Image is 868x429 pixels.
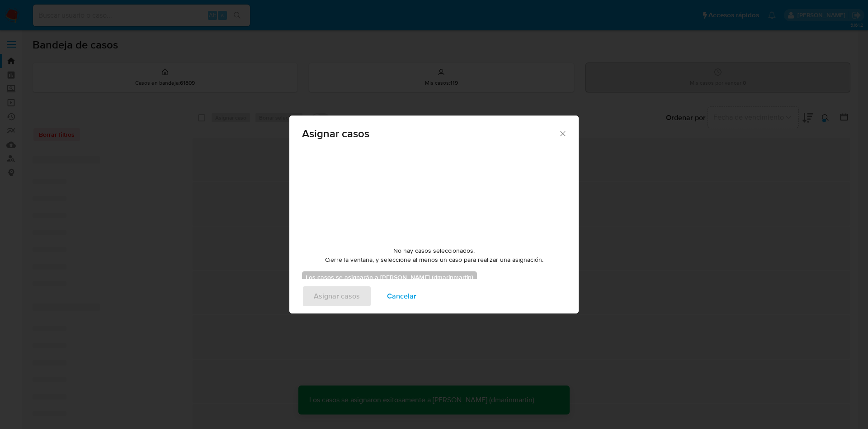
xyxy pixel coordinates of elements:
[302,128,558,139] span: Asignar casos
[366,149,502,239] img: yH5BAEAAAAALAAAAAABAAEAAAIBRAA7
[325,255,543,265] span: Cierre la ventana, y seleccione al menos un caso para realizar una asignación.
[289,116,579,313] div: assign-modal
[558,129,566,137] button: Cerrar ventana
[387,286,416,306] span: Cancelar
[393,246,475,255] span: No hay casos seleccionados.
[306,273,473,282] b: Los casos se asignarán a [PERSON_NAME] (dmarinmartin)
[375,285,428,307] button: Cancelar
